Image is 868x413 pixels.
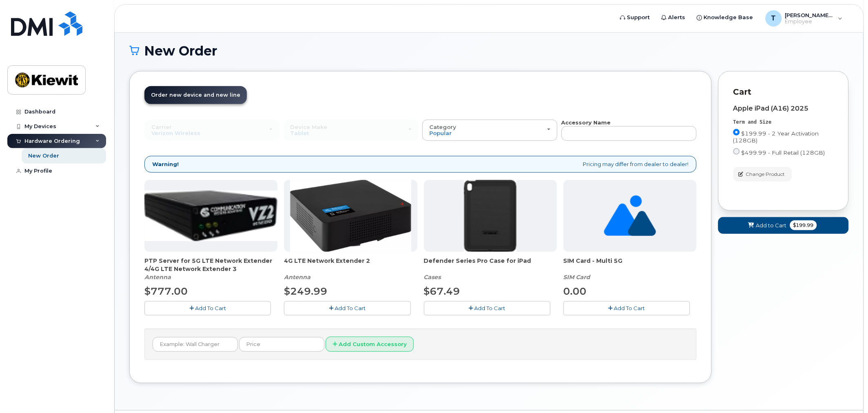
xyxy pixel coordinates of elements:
em: Antenna [284,273,311,281]
span: 4G LTE Network Extender 2 [284,257,417,273]
div: Defender Series Pro Case for iPad [424,257,557,281]
button: Change Product [733,167,792,181]
div: Pricing may differ from dealer to dealer! [144,156,697,173]
img: Casa_Sysem.png [144,191,277,241]
button: Category Popular [422,120,557,141]
strong: Warning! [152,160,179,168]
div: Tyler.James [760,10,848,27]
div: PTP Server for 5G LTE Network Extender 4/4G LTE Network Extender 3 [144,257,277,281]
span: Change Product [746,171,785,178]
span: Category [429,124,456,130]
span: Order new device and new line [151,92,240,98]
span: $499.99 - Full Retail (128GB) [741,149,825,156]
iframe: Messenger Launcher [832,377,862,407]
span: Add to Cart [756,222,787,229]
span: Add To Cart [614,305,645,311]
span: $199.99 [790,220,817,230]
em: SIM Card [564,273,591,281]
input: $499.99 - Full Retail (128GB) [733,148,740,155]
em: Antenna [144,273,171,281]
img: no_image_found-2caef05468ed5679b831cfe6fc140e25e0c280774317ffc20a367ab7fd17291e.png [604,180,656,252]
span: 0.00 [564,285,587,297]
span: $67.49 [424,285,460,297]
div: Apple iPad (A16) 2025 [733,105,834,112]
span: Defender Series Pro Case for iPad [424,257,557,273]
button: Add To Cart [424,301,551,315]
h1: New Order [129,44,849,58]
img: defenderipad10thgen.png [464,180,517,252]
span: Popular [429,130,452,136]
div: SIM Card - Multi 5G [564,257,697,281]
span: Alerts [668,13,686,22]
a: Knowledge Base [691,9,759,26]
span: Support [627,13,650,22]
span: $777.00 [144,285,188,297]
button: Add To Cart [284,301,411,315]
p: Cart [733,86,834,98]
span: T [771,13,776,23]
button: Add to Cart $199.99 [718,217,849,234]
div: Term and Size [733,119,834,126]
span: $249.99 [284,285,327,297]
span: SIM Card - Multi 5G [564,257,697,273]
input: Price [239,337,324,352]
button: Add To Cart [144,301,271,315]
button: Add Custom Accessory [326,337,414,352]
em: Cases [424,273,441,281]
strong: Accessory Name [562,119,611,126]
span: PTP Server for 5G LTE Network Extender 4/4G LTE Network Extender 3 [144,257,277,273]
span: Add To Cart [335,305,366,311]
span: [PERSON_NAME].[PERSON_NAME] [785,12,834,18]
span: Employee [785,18,834,25]
span: Add To Cart [195,305,226,311]
a: Alerts [656,9,691,26]
img: 4glte_extender.png [290,180,412,252]
span: $199.99 - 2 Year Activation (128GB) [733,130,819,144]
input: Example: Wall Charger [153,337,238,352]
input: $199.99 - 2 Year Activation (128GB) [733,129,740,135]
span: Add To Cart [475,305,506,311]
a: Support [615,9,656,26]
span: Knowledge Base [704,13,753,22]
button: Add To Cart [564,301,690,315]
div: 4G LTE Network Extender 2 [284,257,417,281]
